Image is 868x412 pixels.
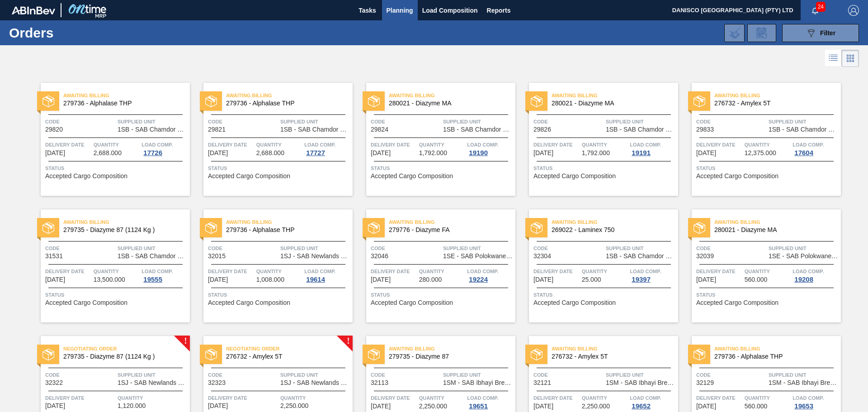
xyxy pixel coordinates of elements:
img: Logout [848,5,859,16]
span: Tasks [358,5,377,16]
a: Load Comp.19191 [630,140,676,156]
span: Code [696,117,766,126]
span: 2,250.000 [419,403,447,410]
span: 10/03/2025 [45,403,65,409]
span: 1SB - SAB Chamdor Brewery [118,253,188,260]
span: Status [45,164,188,173]
span: Load Comp. [304,267,335,276]
span: 1SB - SAB Chamdor Brewery [280,126,350,133]
span: Awaiting Billing [63,91,190,100]
span: Delivery Date [45,140,91,149]
div: Order Review Request [747,24,776,42]
span: Delivery Date [208,140,254,149]
span: Accepted Cargo Composition [208,299,290,306]
span: Load Comp. [793,267,824,276]
span: Quantity [94,267,140,276]
img: status [42,95,54,107]
span: Delivery Date [533,393,580,403]
a: Load Comp.19653 [793,393,839,410]
span: 32323 [208,379,226,386]
span: Supplied Unit [769,244,839,253]
span: Status [45,290,188,299]
a: Load Comp.19614 [304,267,350,283]
span: Supplied Unit [606,117,676,126]
span: 10/09/2025 [533,403,553,410]
span: Quantity [582,140,628,149]
span: Accepted Cargo Composition [696,173,778,180]
span: Awaiting Billing [552,218,678,227]
span: Awaiting Billing [714,91,841,100]
span: 10/01/2025 [696,276,716,283]
span: Awaiting Billing [552,344,678,353]
span: 276732 - Amylex 5T [226,353,345,360]
span: Awaiting Billing [389,218,515,227]
span: Delivery Date [371,140,417,149]
span: 32129 [696,379,714,386]
img: status [205,349,217,360]
span: Supplied Unit [118,244,188,253]
span: 2,688.000 [94,150,122,156]
span: 280021 - Diazyme MA [389,100,508,107]
span: Status [696,290,839,299]
span: Delivery Date [371,393,417,403]
a: Load Comp.19224 [467,267,513,283]
span: 279735 - Diazyme 87 (1124 Kg ) [63,227,183,233]
span: Load Comp. [142,267,173,276]
span: Quantity [419,140,465,149]
span: Delivery Date [208,267,254,276]
img: status [368,349,380,360]
span: Awaiting Billing [714,344,841,353]
span: 276732 - Amylex 5T [552,353,671,360]
span: 10/01/2025 [371,276,391,283]
span: Quantity [256,140,302,149]
span: Load Comp. [630,140,661,149]
span: Supplied Unit [118,117,188,126]
span: Awaiting Billing [389,91,515,100]
span: Code [696,370,766,379]
span: Accepted Cargo Composition [371,173,453,180]
span: 560.000 [745,403,768,410]
span: 32322 [45,379,63,386]
img: status [368,222,380,234]
span: Awaiting Billing [389,344,515,353]
div: 19224 [467,276,490,283]
a: Load Comp.17726 [142,140,188,156]
span: 07/18/2025 [45,150,65,156]
span: 1,792.000 [419,150,447,156]
span: 13,500.000 [94,276,125,283]
div: 19652 [630,403,652,410]
span: 1SB - SAB Chamdor Brewery [606,253,676,260]
span: 279735 - Diazyme 87 [389,353,508,360]
span: Awaiting Billing [552,91,678,100]
a: statusAwaiting Billing279736 - Alphalase THPCode29820Supplied Unit1SB - SAB Chamdor BreweryDelive... [27,83,190,196]
span: 2,250.000 [582,403,610,410]
div: 19397 [630,276,652,283]
div: 19190 [467,149,490,156]
span: 10/13/2025 [696,403,716,410]
span: Accepted Cargo Composition [45,173,127,180]
span: Delivery Date [696,140,742,149]
span: 29826 [533,126,551,133]
span: Load Comp. [467,140,498,149]
img: status [42,349,54,360]
span: Quantity [118,393,188,403]
span: Code [371,370,441,379]
span: Code [533,370,604,379]
span: 279776 - Diazyme FA [389,227,508,233]
div: 19191 [630,149,652,156]
div: 17727 [304,149,327,156]
span: Delivery Date [208,393,278,403]
span: Quantity [745,267,791,276]
span: Negotiating Order [226,344,353,353]
span: 279736 - Alphalase THP [714,353,834,360]
span: Supplied Unit [280,370,350,379]
img: status [531,222,542,234]
span: Delivery Date [696,393,742,403]
span: Accepted Cargo Composition [45,299,127,306]
div: 17726 [142,149,164,156]
span: 1,008.000 [256,276,284,283]
span: Code [45,370,115,379]
div: List Vision [825,50,842,67]
span: Supplied Unit [443,117,513,126]
span: 2,250.000 [280,403,308,409]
